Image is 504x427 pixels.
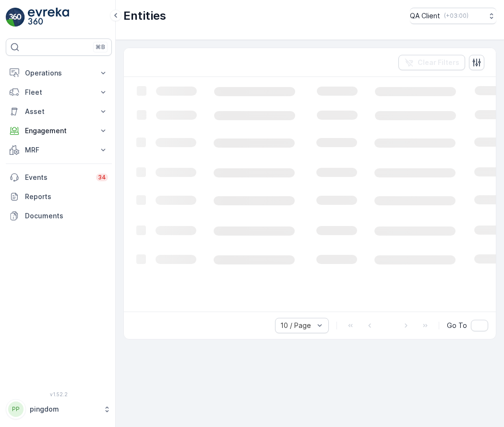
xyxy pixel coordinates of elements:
button: MRF [6,140,112,160]
p: QA Client [410,11,440,21]
p: Reports [25,192,108,201]
p: Events [25,173,90,182]
p: Engagement [25,126,93,136]
button: Fleet [6,83,112,102]
a: Documents [6,206,112,226]
span: Go To [447,321,467,330]
p: Asset [25,107,93,116]
div: PP [8,402,24,417]
p: 34 [98,174,106,181]
p: MRF [25,145,93,155]
p: Clear Filters [418,58,459,67]
button: Engagement [6,121,112,140]
img: logo [6,8,25,27]
a: Reports [6,187,112,206]
img: logo_light-DOdMpM7g.png [28,8,69,27]
button: PPpingdom [6,399,112,419]
p: Fleet [25,88,93,97]
button: Operations [6,63,112,83]
p: pingdom [30,404,98,414]
p: Documents [25,211,108,221]
a: Events34 [6,168,112,187]
p: Entities [123,8,166,24]
button: Clear Filters [398,55,465,70]
p: ⌘B [96,43,105,51]
button: QA Client(+03:00) [410,8,496,24]
p: ( +03:00 ) [444,12,468,20]
span: v 1.52.2 [6,391,112,397]
button: Asset [6,102,112,121]
p: Operations [25,68,93,78]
